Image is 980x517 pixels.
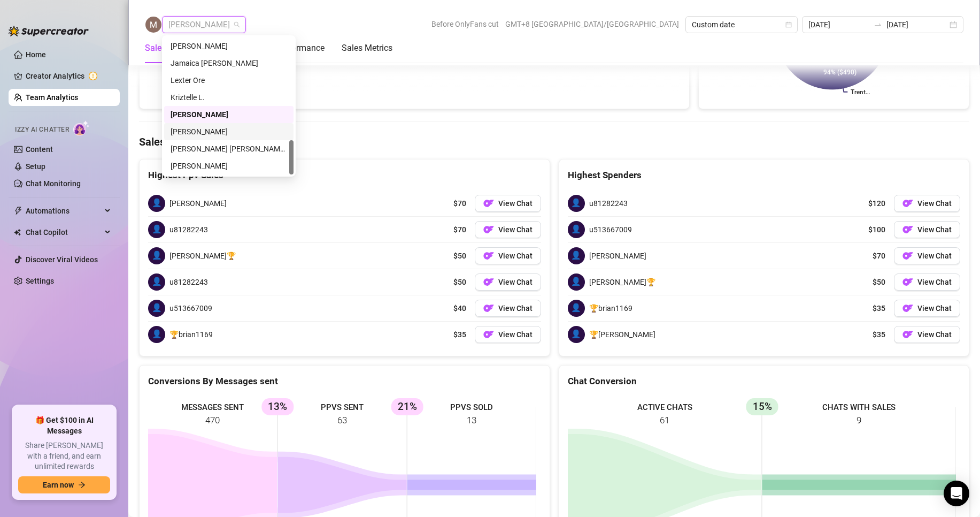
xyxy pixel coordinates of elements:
[568,168,961,183] div: Highest Spenders
[692,17,791,33] span: Custom date
[164,123,294,140] div: Anjo Ty
[171,74,287,86] div: Lexter Ore
[18,476,110,493] button: Earn nowarrow-right
[164,37,294,55] div: Janela Dela Pena
[873,276,885,288] span: $50
[26,93,78,102] a: Team Analytics
[171,143,287,155] div: [PERSON_NAME] [PERSON_NAME] Tayre
[453,276,466,288] span: $50
[475,300,541,317] button: OFView Chat
[568,374,961,389] div: Chat Conversion
[168,17,240,33] span: Mariane Subia
[169,197,227,209] span: [PERSON_NAME]
[148,247,165,264] span: 👤
[917,199,952,208] span: View Chat
[498,225,533,234] span: View Chat
[873,250,885,262] span: $70
[894,195,960,212] button: OFView Chat
[568,247,585,264] span: 👤
[14,229,21,236] img: Chat Copilot
[868,224,885,235] span: $100
[148,221,165,238] span: 👤
[26,50,46,59] a: Home
[568,221,585,238] span: 👤
[483,277,494,287] img: OF
[917,330,952,339] span: View Chat
[26,67,111,85] a: Creator Analytics exclamation-circle
[902,329,913,340] img: OF
[453,250,466,262] span: $50
[164,106,294,123] div: Mariane Subia
[475,273,541,291] button: OFView Chat
[164,89,294,106] div: Kriztelle L.
[902,277,913,287] img: OF
[164,55,294,72] div: Jamaica Hurtado
[498,252,533,260] span: View Chat
[505,16,679,32] span: GMT+8 [GEOGRAPHIC_DATA]/[GEOGRAPHIC_DATA]
[148,326,165,343] span: 👤
[145,42,166,55] div: Sales
[483,303,494,314] img: OF
[917,278,952,286] span: View Chat
[26,179,81,188] a: Chat Monitoring
[78,481,86,489] span: arrow-right
[589,197,628,209] span: u81282243
[171,40,287,52] div: [PERSON_NAME]
[164,72,294,89] div: Lexter Ore
[917,304,952,313] span: View Chat
[453,329,466,340] span: $35
[26,224,102,241] span: Chat Copilot
[9,26,89,36] img: logo-BBDzfeDw.svg
[453,224,466,235] span: $70
[944,481,969,506] div: Open Intercom Messenger
[902,250,913,261] img: OF
[894,221,960,238] button: OFView Chat
[483,224,494,235] img: OF
[475,247,541,264] a: OFView Chat
[475,195,541,212] button: OFView Chat
[148,374,541,389] div: Conversions By Messages sent
[475,221,541,238] a: OFView Chat
[917,225,952,234] span: View Chat
[589,302,632,314] span: 🏆brian1169
[498,330,533,339] span: View Chat
[169,302,212,314] span: u513667009
[902,303,913,314] img: OF
[14,207,22,215] span: thunderbolt
[169,224,208,235] span: u81282243
[498,304,533,313] span: View Chat
[851,88,870,96] text: Trent…
[26,277,54,285] a: Settings
[73,120,90,136] img: AI Chatter
[164,140,294,157] div: Ric John Derell Tayre
[589,276,655,288] span: [PERSON_NAME]🏆
[498,199,533,208] span: View Chat
[26,145,53,154] a: Content
[894,247,960,264] button: OFView Chat
[894,326,960,343] button: OFView Chat
[886,19,947,31] input: End date
[589,224,632,235] span: u513667009
[15,125,69,135] span: Izzy AI Chatter
[171,160,287,172] div: [PERSON_NAME]
[874,20,882,29] span: swap-right
[902,198,913,209] img: OF
[171,109,287,120] div: [PERSON_NAME]
[589,250,646,262] span: [PERSON_NAME]
[26,202,102,219] span: Automations
[483,250,494,261] img: OF
[169,250,236,262] span: [PERSON_NAME]🏆
[894,300,960,317] button: OFView Chat
[139,134,204,149] h4: Sales Metrics
[568,326,585,343] span: 👤
[874,20,882,29] span: to
[917,252,952,260] span: View Chat
[568,195,585,212] span: 👤
[894,273,960,291] button: OFView Chat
